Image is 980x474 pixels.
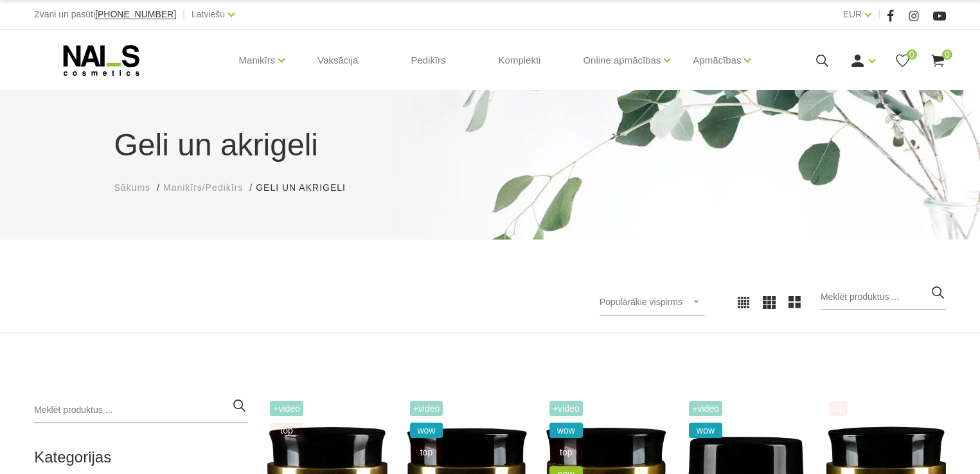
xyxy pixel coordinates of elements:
input: Meklēt produktus ... [34,398,247,423]
span: +Video [689,401,722,416]
a: Manikīrs [239,35,276,86]
span: top [829,401,848,416]
span: wow [549,423,583,438]
span: Manikīrs/Pedikīrs [163,182,243,193]
a: EUR [843,6,862,22]
input: Meklēt produktus ... [821,285,946,310]
a: Online apmācības [583,35,661,86]
span: Populārākie vispirms [600,297,682,307]
span: top [270,423,303,438]
span: Sākums [114,182,151,193]
span: | [183,6,185,22]
span: top [410,444,443,460]
a: Vaksācija [307,30,368,91]
li: Geli un akrigeli [256,181,359,195]
a: Latviešu [192,6,225,22]
a: Manikīrs/Pedikīrs [163,181,243,195]
div: Zvani un pasūti [34,6,176,22]
a: [PHONE_NUMBER] [95,10,176,19]
a: Pedikīrs [400,30,456,91]
a: Sākums [114,181,151,195]
h2: Kategorijas [34,449,247,466]
span: wow [410,423,443,438]
a: Komplekti [488,30,551,91]
a: 0 [930,53,946,69]
a: 0 [895,53,911,69]
span: +Video [270,401,303,416]
span: +Video [410,401,443,416]
span: top [549,444,583,460]
a: Apmācības [693,35,741,86]
span: 0 [942,49,952,60]
span: +Video [549,401,583,416]
span: wow [689,423,722,438]
span: | [878,6,880,22]
span: 0 [907,49,917,60]
h1: Geli un akrigeli [114,122,866,168]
